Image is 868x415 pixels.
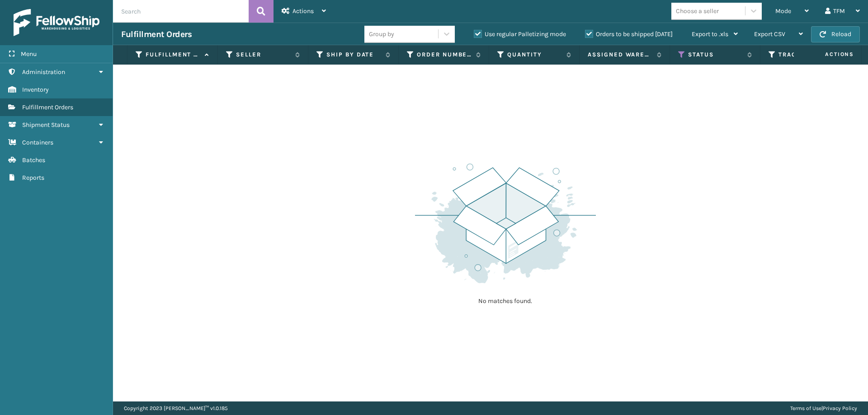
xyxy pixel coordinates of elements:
span: Export to .xls [692,30,728,38]
label: Quantity [507,51,562,59]
button: Reload [811,26,860,42]
label: Tracking Number [778,51,833,59]
a: Privacy Policy [823,405,857,411]
span: Actions [797,47,859,62]
label: Ship By Date [326,51,381,59]
span: Export CSV [754,30,785,38]
label: Use regular Palletizing mode [474,30,566,38]
span: Administration [22,68,65,76]
label: Order Number [417,51,472,59]
span: Shipment Status [22,121,70,129]
label: Fulfillment Order Id [146,51,200,59]
span: Batches [22,156,45,164]
div: Choose a seller [676,6,719,16]
span: Actions [292,7,314,15]
span: Fulfillment Orders [22,103,73,111]
span: Containers [22,139,53,146]
label: Status [688,51,743,59]
div: | [790,401,857,415]
p: Copyright 2023 [PERSON_NAME]™ v 1.0.185 [124,401,228,415]
span: Mode [775,7,791,15]
span: Reports [22,174,44,182]
span: Menu [21,50,37,58]
label: Assigned Warehouse [588,51,652,59]
img: logo [14,9,99,36]
label: Orders to be shipped [DATE] [585,30,673,38]
div: Group by [369,29,394,39]
h3: Fulfillment Orders [121,29,192,40]
label: Seller [236,51,291,59]
a: Terms of Use [790,405,821,411]
span: Inventory [22,86,49,93]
